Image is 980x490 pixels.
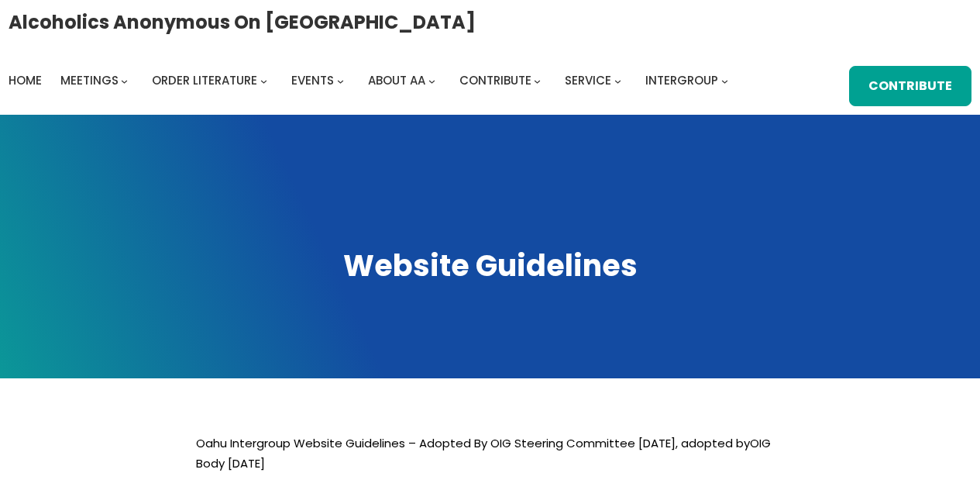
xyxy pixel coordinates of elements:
[291,70,334,91] a: Events
[152,72,257,88] span: Order Literature
[368,70,425,91] a: About AA
[60,70,119,91] a: Meetings
[196,435,750,451] font: Oahu Intergroup Website Guidelines – Adopted By OIG Steering Committee [DATE], adopted by
[565,70,611,91] a: Service
[196,435,771,471] span: OIG Body [DATE]
[15,246,965,286] h1: Website Guidelines
[337,77,344,84] button: Events submenu
[459,70,531,91] a: Contribute
[9,5,476,39] a: Alcoholics Anonymous on [GEOGRAPHIC_DATA]
[9,70,734,91] nav: Intergroup
[849,66,971,106] a: Contribute
[291,72,334,88] span: Events
[534,77,541,84] button: Contribute submenu
[645,70,718,91] a: Intergroup
[459,72,531,88] span: Contribute
[121,77,128,84] button: Meetings submenu
[721,77,728,84] button: Intergroup submenu
[428,77,435,84] button: About AA submenu
[9,72,42,88] span: Home
[60,72,119,88] span: Meetings
[614,77,621,84] button: Service submenu
[645,72,718,88] span: Intergroup
[260,77,267,84] button: Order Literature submenu
[368,72,425,88] span: About AA
[565,72,611,88] span: Service
[9,70,42,91] a: Home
